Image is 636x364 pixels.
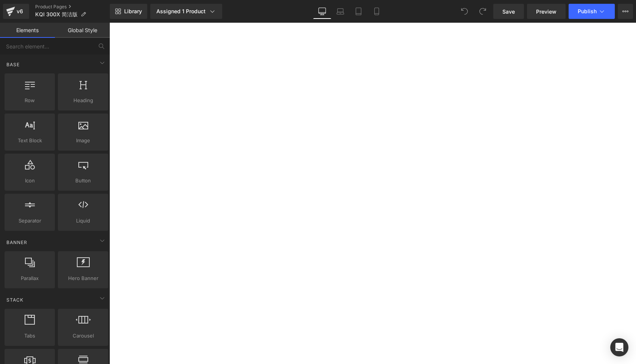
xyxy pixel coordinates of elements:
[15,6,25,16] div: v6
[6,239,28,246] span: Banner
[7,274,53,282] span: Parallax
[527,4,566,19] a: Preview
[569,4,615,19] button: Publish
[618,4,633,19] button: More
[7,217,53,225] span: Separator
[3,4,29,19] a: v6
[110,4,147,19] a: New Library
[35,11,78,17] span: KQI 300X 简洁版
[60,217,106,225] span: Liquid
[457,4,472,19] button: Undo
[156,8,216,15] div: Assigned 1 Product
[475,4,490,19] button: Redo
[349,4,368,19] a: Tablet
[124,8,142,15] span: Library
[7,137,53,145] span: Text Block
[7,177,53,185] span: Icon
[35,4,110,10] a: Product Pages
[6,61,20,68] span: Base
[60,274,106,282] span: Hero Banner
[7,96,53,104] span: Row
[313,4,331,19] a: Desktop
[55,23,110,38] a: Global Style
[331,4,349,19] a: Laptop
[368,4,386,19] a: Mobile
[60,177,106,185] span: Button
[610,338,628,356] div: Open Intercom Messenger
[7,332,53,340] span: Tabs
[60,332,106,340] span: Carousel
[578,8,597,14] span: Publish
[6,296,24,303] span: Stack
[502,8,515,16] span: Save
[60,137,106,145] span: Image
[60,96,106,104] span: Heading
[536,8,556,16] span: Preview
